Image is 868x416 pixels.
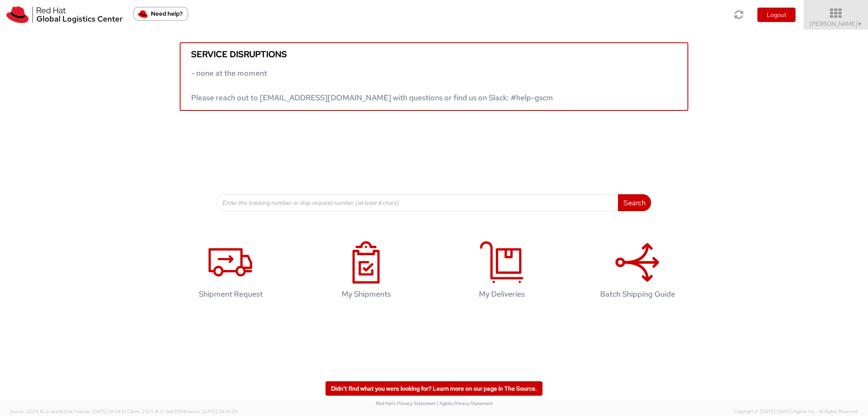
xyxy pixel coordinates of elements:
a: My Shipments [303,232,430,311]
button: Logout [757,8,796,22]
a: Shipment Request [167,232,294,311]
h4: Shipment Request [176,290,285,298]
h4: My Deliveries [447,290,556,298]
a: My Deliveries [438,232,565,311]
a: Service disruptions - none at the moment Please reach out to [EMAIL_ADDRESS][DOMAIN_NAME] with qu... [180,42,688,111]
span: - none at the moment Please reach out to [EMAIL_ADDRESS][DOMAIN_NAME] with questions or find us o... [191,68,553,102]
span: Server: 2025.18.0-daa1fe12ee7 [10,408,126,414]
a: | Agistix Privacy Statement [437,400,492,406]
button: Need help? [133,7,188,21]
span: Copyright © [DATE]-[DATE] Agistix Inc., All Rights Reserved [734,408,858,415]
h5: Service disruptions [191,50,677,59]
img: rh-logistics-00dfa346123c4ec078e1.svg [6,6,122,23]
span: master, [DATE] 10:04:51 [76,408,126,414]
input: Enter the tracking number or ship request number (at least 4 chars) [217,194,618,211]
span: master, [DATE] 08:10:29 [186,408,237,414]
button: Search [618,194,651,211]
a: Batch Shipping Guide [574,232,701,311]
h4: Batch Shipping Guide [583,290,692,298]
span: Client: 2025.18.0-0e69584 [127,408,237,414]
a: Red Hat's Privacy Statement [376,400,436,406]
span: [PERSON_NAME] [810,20,862,28]
h4: My Shipments [312,290,421,298]
span: ▼ [857,21,862,28]
a: Didn't find what you were looking for? Learn more on our page in The Source. [325,381,542,396]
